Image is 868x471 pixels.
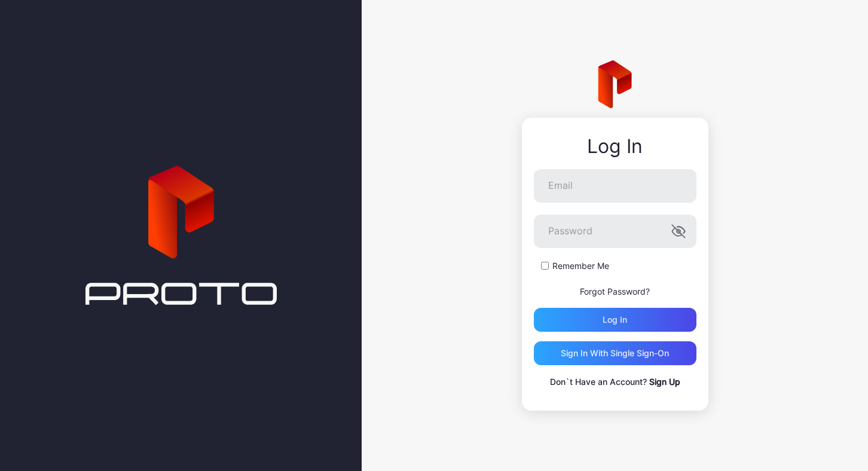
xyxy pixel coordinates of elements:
[534,308,696,332] button: Log in
[534,341,696,365] button: Sign in With Single Sign-On
[580,286,650,296] a: Forgot Password?
[534,136,696,157] div: Log In
[534,169,696,203] input: Email
[671,224,686,238] button: Password
[534,215,696,248] input: Password
[552,260,609,272] label: Remember Me
[603,315,627,325] div: Log in
[561,348,669,358] div: Sign in With Single Sign-On
[649,377,680,387] a: Sign Up
[534,375,696,389] p: Don`t Have an Account?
